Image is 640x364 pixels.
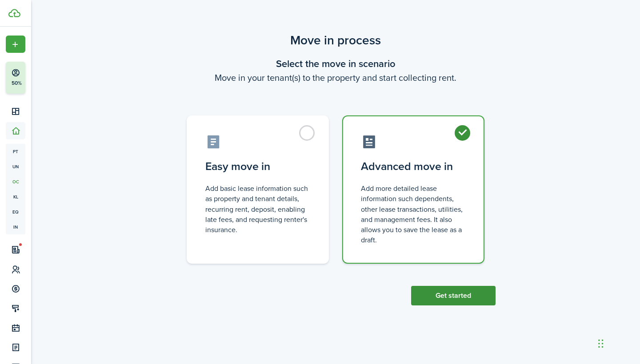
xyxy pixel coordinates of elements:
[411,286,496,305] button: Get started
[6,62,80,94] button: 50%
[176,71,496,84] wizard-step-header-description: Move in your tenant(s) to the property and start collecting rent.
[6,144,25,159] a: pt
[598,330,604,357] div: Drag
[205,158,310,174] control-radio-card-title: Easy move in
[6,174,25,189] a: oc
[361,183,466,245] control-radio-card-description: Add more detailed lease information such dependents, other lease transactions, utilities, and man...
[6,159,25,174] a: un
[361,158,466,174] control-radio-card-title: Advanced move in
[6,219,25,234] a: in
[176,31,496,50] scenario-title: Move in process
[8,9,20,17] img: TenantCloud
[6,189,25,204] a: kl
[11,79,22,87] p: 50%
[596,321,640,364] iframe: Chat Widget
[176,56,496,71] wizard-step-header-title: Select the move in scenario
[205,183,310,235] control-radio-card-description: Add basic lease information such as property and tenant details, recurring rent, deposit, enablin...
[6,36,25,53] button: Open menu
[6,204,25,219] a: eq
